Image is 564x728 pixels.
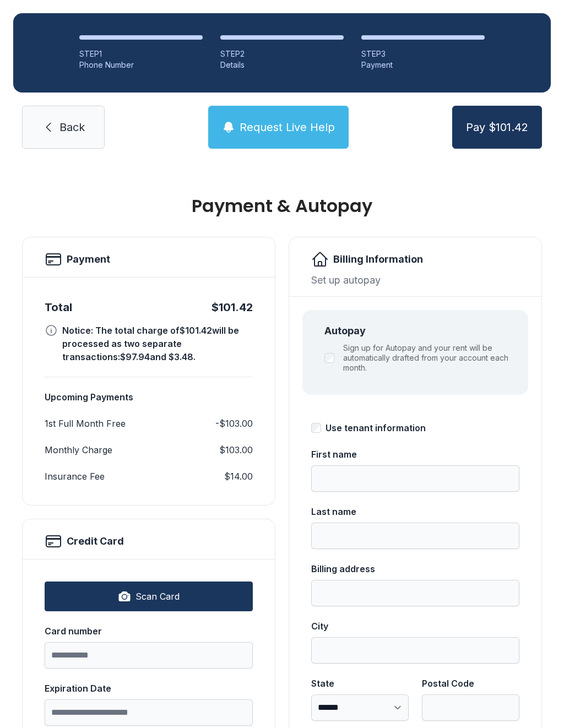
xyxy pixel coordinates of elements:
[311,465,519,492] input: First name
[333,252,423,267] h2: Billing Information
[311,523,519,549] input: Last name
[135,590,180,603] span: Scan Card
[220,48,344,59] div: STEP 2
[466,119,528,135] span: Pay $101.42
[311,694,409,721] select: State
[45,390,253,404] h3: Upcoming Payments
[311,273,519,287] div: Set up autopay
[45,443,112,457] dt: Monthly Charge
[45,642,253,669] input: Card number
[343,343,515,373] label: Sign up for Autopay and your rent will be automatically drafted from your account each month.
[311,620,519,633] div: City
[224,470,253,483] dd: $14.00
[311,637,519,664] input: City
[45,699,253,726] input: Expiration Date
[326,421,426,434] div: Use tenant information
[220,59,344,70] div: Details
[311,580,519,606] input: Billing address
[311,448,519,461] div: First name
[361,59,485,70] div: Payment
[45,624,253,638] div: Card number
[324,323,515,339] div: Autopay
[67,534,124,549] h2: Credit Card
[311,562,519,575] div: Billing address
[311,677,409,690] div: State
[79,48,203,59] div: STEP 1
[215,417,253,430] dd: -$103.00
[67,252,110,267] h2: Payment
[45,300,72,315] div: Total
[45,470,105,483] dt: Insurance Fee
[59,119,85,135] span: Back
[45,682,253,695] div: Expiration Date
[22,197,542,215] h1: Payment & Autopay
[240,119,335,135] span: Request Live Help
[361,48,485,59] div: STEP 3
[45,417,126,430] dt: 1st Full Month Free
[219,443,253,457] dd: $103.00
[311,505,519,518] div: Last name
[62,324,253,363] div: Notice: The total charge of $101.42 will be processed as two separate transactions: $97.94 and $3...
[79,59,203,70] div: Phone Number
[211,300,253,315] div: $101.42
[422,677,519,690] div: Postal Code
[422,694,519,721] input: Postal Code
